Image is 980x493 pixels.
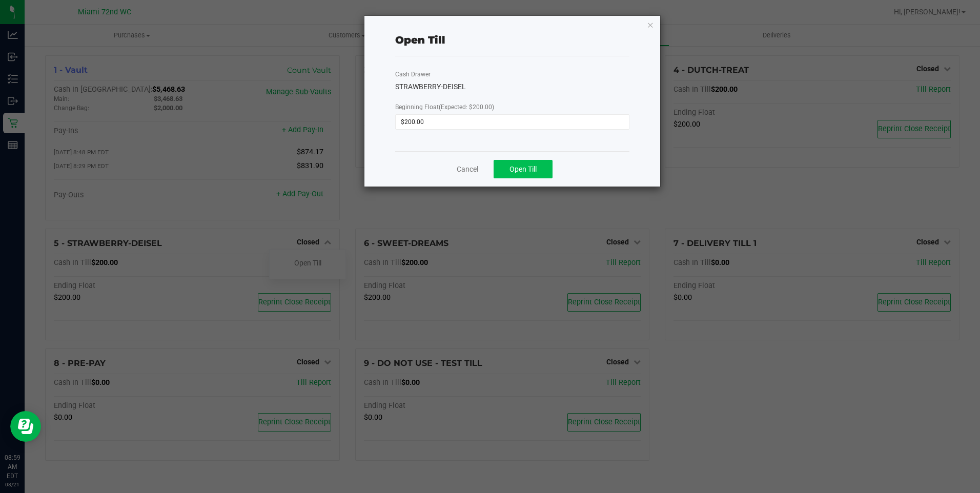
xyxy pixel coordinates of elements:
button: Open Till [494,160,553,178]
span: Beginning Float [395,104,494,111]
span: Open Till [509,165,537,173]
a: Cancel [457,164,478,175]
label: Cash Drawer [395,70,431,79]
div: Open Till [395,32,445,48]
div: STRAWBERRY-DEISEL [395,81,629,92]
iframe: Resource center [10,411,41,442]
span: (Expected: $200.00) [439,104,494,111]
